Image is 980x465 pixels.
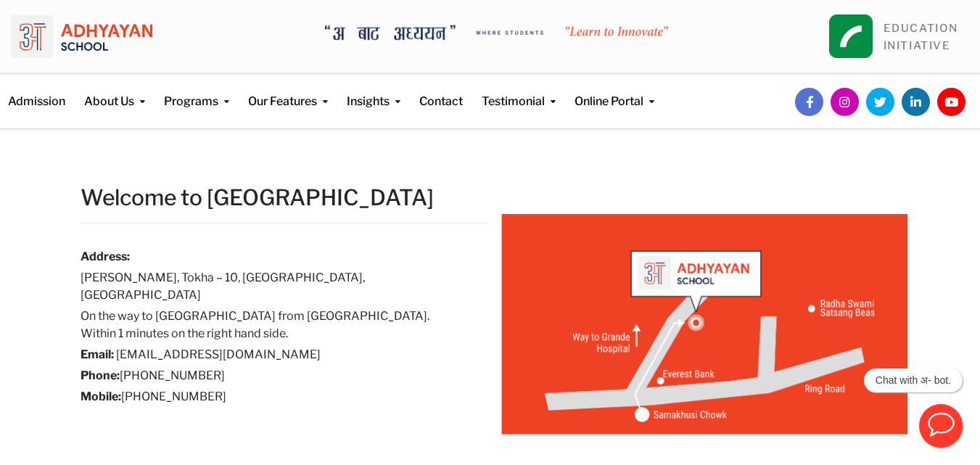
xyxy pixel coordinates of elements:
[829,15,873,58] img: square_leapfrog
[876,374,951,387] p: Chat with अ- bot.
[81,308,465,342] h6: On the way to [GEOGRAPHIC_DATA] from [GEOGRAPHIC_DATA]. Within 1 minutes on the right hand side.
[81,269,465,304] h6: [PERSON_NAME], Tokha – 10, [GEOGRAPHIC_DATA], [GEOGRAPHIC_DATA]
[11,11,152,62] img: logo
[325,25,668,41] img: A Bata Adhyayan where students learn to Innovate
[81,184,487,211] h2: Welcome to [GEOGRAPHIC_DATA]
[81,250,130,263] strong: Address:
[884,22,958,52] a: EDUCATIONINITIATIVE
[84,73,145,110] a: About Us
[419,73,463,110] a: Contact
[81,347,114,361] strong: Email:
[8,73,65,110] a: Admission
[164,73,229,110] a: Programs
[248,73,328,110] a: Our Features
[347,73,400,110] a: Insights
[482,73,556,110] a: Testimonial
[81,388,465,406] h6: [PHONE_NUMBER]
[575,73,654,110] a: Online Portal
[81,367,465,384] h6: [PHONE_NUMBER]
[81,369,120,382] strong: Phone:
[116,347,321,361] a: [EMAIL_ADDRESS][DOMAIN_NAME]
[501,214,907,435] img: Adhyayan - Map
[81,390,121,403] strong: Mobile:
